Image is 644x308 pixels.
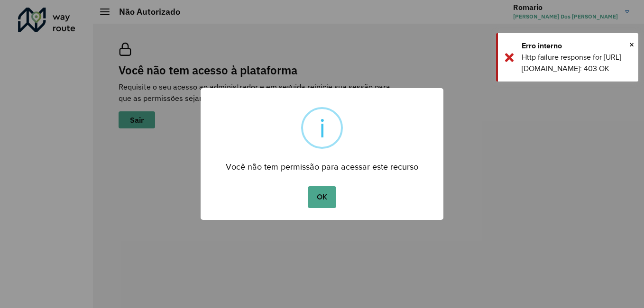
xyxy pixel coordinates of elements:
[522,52,631,74] div: Http failure response for [URL][DOMAIN_NAME]: 403 OK
[629,37,634,52] button: Close
[319,109,325,147] div: i
[308,186,336,208] button: OK
[522,40,631,52] div: Erro interno
[201,153,443,174] div: Você não tem permissão para acessar este recurso
[629,37,634,52] span: ×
